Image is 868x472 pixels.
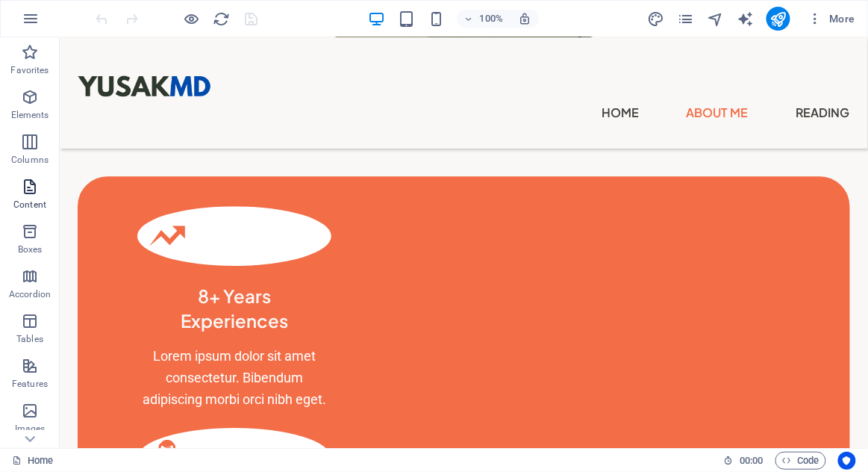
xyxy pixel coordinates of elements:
[802,7,861,31] button: More
[457,10,510,28] button: 100%
[12,452,53,470] a: Click to cancel selection. Double-click to open Pages
[9,288,51,300] p: Accordion
[766,7,790,31] button: publish
[10,64,49,76] p: Favorites
[782,452,819,470] span: Code
[808,11,855,26] span: More
[737,10,755,28] button: text_generator
[647,10,664,28] i: Design (Ctrl+Alt+Y)
[677,10,694,28] i: Pages (Ctrl+Alt+S)
[213,10,231,28] i: Reload page
[724,452,764,470] h6: Session time
[838,452,856,470] button: Usercentrics
[479,10,503,28] h6: 100%
[18,243,43,255] p: Boxes
[13,199,46,211] p: Content
[775,452,826,470] button: Code
[16,333,43,345] p: Tables
[183,10,201,28] button: Click here to leave preview mode and continue editing
[11,109,49,121] p: Elements
[11,154,49,166] p: Columns
[518,12,531,25] i: On resize automatically adjust zoom level to fit chosen device.
[750,455,752,466] span: :
[769,10,787,28] i: Publish
[213,10,231,28] button: reload
[740,452,763,470] span: 00 00
[707,10,724,28] i: Navigator
[737,10,754,28] i: AI Writer
[15,423,46,435] p: Images
[677,10,695,28] button: pages
[647,10,665,28] button: design
[12,378,48,390] p: Features
[707,10,725,28] button: navigator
